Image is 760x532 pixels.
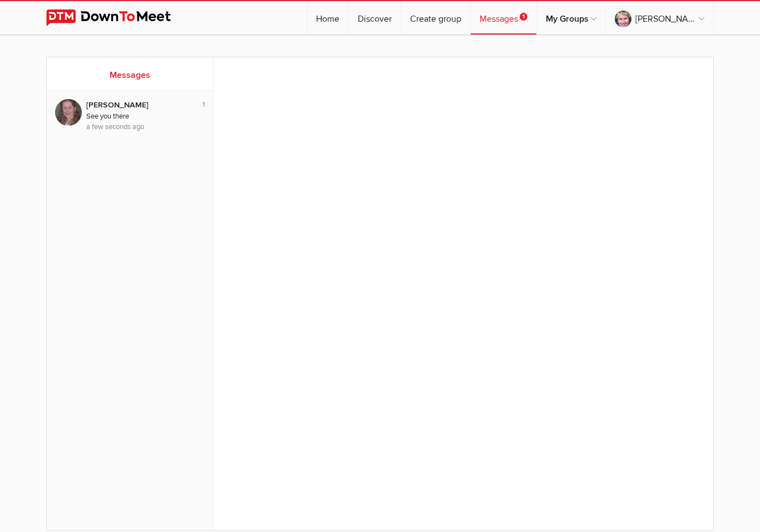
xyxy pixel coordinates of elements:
div: a few seconds ago [86,122,205,132]
a: vicki sawyer 1 [PERSON_NAME] See you there a few seconds ago [55,99,205,132]
a: Discover [349,1,401,35]
a: My Groups [537,1,605,35]
a: Messages1 [471,1,536,35]
div: [PERSON_NAME] [86,99,188,111]
div: 1 [188,100,205,110]
img: vicki sawyer [55,99,82,126]
img: DownToMeet [46,9,188,26]
div: See you there [86,111,205,122]
a: Create group [401,1,470,35]
span: 1 [520,13,527,21]
a: [PERSON_NAME] [606,1,713,35]
h2: Messages [55,68,205,82]
a: Home [307,1,348,35]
